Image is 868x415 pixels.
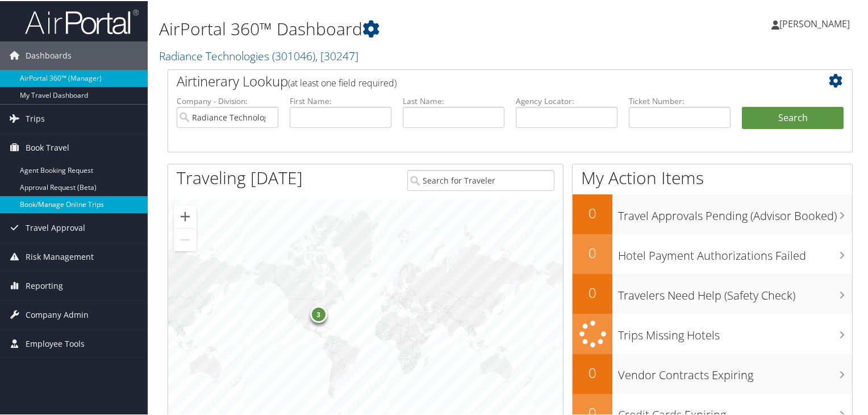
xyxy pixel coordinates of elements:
[26,242,94,270] span: Risk Management
[26,132,69,161] span: Book Travel
[177,165,303,189] h1: Traveling [DATE]
[174,227,197,250] button: Zoom out
[573,362,612,381] h2: 0
[290,94,391,106] label: First Name:
[26,103,45,132] span: Trips
[315,47,358,63] span: , [ 30247 ]
[618,241,852,263] h3: Hotel Payment Authorizations Failed
[159,16,627,40] h1: AirPortal 360™ Dashboard
[618,281,852,302] h3: Travelers Need Help (Safety Check)
[403,94,504,106] label: Last Name:
[272,47,315,63] span: ( 301046 )
[288,76,397,88] span: (at least one field required)
[573,233,852,273] a: 0Hotel Payment Authorizations Failed
[174,204,197,227] button: Zoom in
[742,106,844,128] button: Search
[407,169,555,190] input: Search for Traveler
[573,313,852,353] a: Trips Missing Hotels
[573,282,612,301] h2: 0
[573,242,612,262] h2: 0
[310,305,327,322] div: 3
[629,94,731,106] label: Ticket Number:
[516,94,617,106] label: Agency Locator:
[618,321,852,342] h3: Trips Missing Hotels
[618,201,852,223] h3: Travel Approvals Pending (Advisor Booked)
[573,273,852,313] a: 0Travelers Need Help (Safety Check)
[26,213,85,241] span: Travel Approval
[771,6,861,40] a: [PERSON_NAME]
[618,360,852,382] h3: Vendor Contracts Expiring
[573,193,852,233] a: 0Travel Approvals Pending (Advisor Booked)
[26,300,89,328] span: Company Admin
[177,70,787,90] h2: Airtinerary Lookup
[177,94,278,106] label: Company - Division:
[25,7,139,34] img: airportal-logo.png
[26,271,63,299] span: Reporting
[159,47,358,63] a: Radiance Technologies
[26,40,72,69] span: Dashboards
[573,353,852,393] a: 0Vendor Contracts Expiring
[26,329,85,357] span: Employee Tools
[779,16,850,29] span: [PERSON_NAME]
[573,165,852,189] h1: My Action Items
[573,202,612,222] h2: 0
